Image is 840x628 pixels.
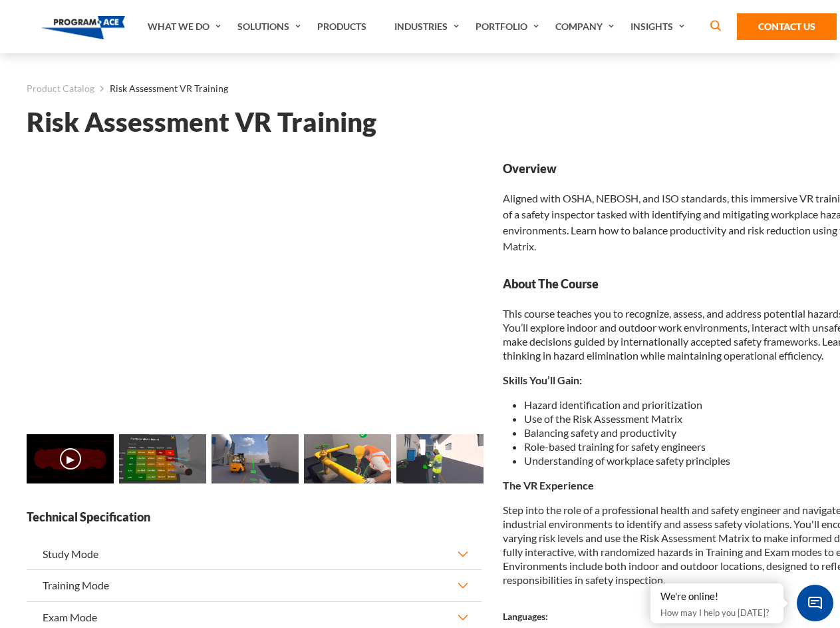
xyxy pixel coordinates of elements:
[211,434,299,483] img: Risk Assessment VR Training - Preview 2
[304,434,391,483] img: Risk Assessment VR Training - Preview 3
[27,539,482,569] button: Study Mode
[737,13,837,40] a: Contact Us
[27,434,114,483] img: Risk Assessment VR Training - Video 0
[660,590,773,603] div: We're online!
[660,605,773,621] p: How may I help you [DATE]?
[41,16,126,39] img: Program-Ace
[60,448,81,470] button: ▶
[27,160,482,417] iframe: Risk Assessment VR Training - Video 0
[27,80,94,97] a: Product Catalog
[27,570,482,601] button: Training Mode
[119,434,206,483] img: Risk Assessment VR Training - Preview 1
[94,80,228,97] li: Risk Assessment VR Training
[396,434,484,483] img: Risk Assessment VR Training - Preview 4
[27,509,482,525] strong: Technical Specification
[797,585,833,621] span: Chat Widget
[503,611,548,622] strong: Languages:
